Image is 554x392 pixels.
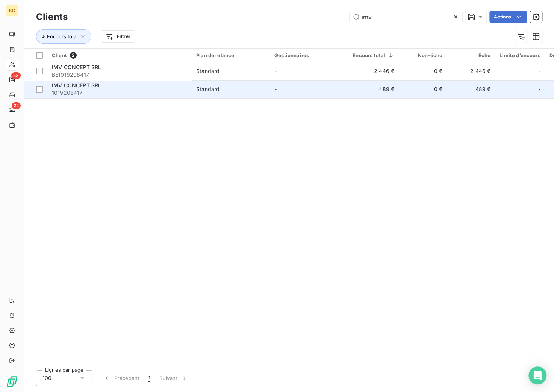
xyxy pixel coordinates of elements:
[196,52,265,58] div: Plan de relance
[348,80,399,98] td: 489 €
[196,85,219,93] div: Standard
[348,62,399,80] td: 2 446 €
[447,80,495,98] td: 489 €
[403,52,442,58] div: Non-échu
[11,72,21,79] span: 53
[6,5,18,17] div: BC
[451,52,490,58] div: Échu
[52,52,67,58] span: Client
[52,89,187,97] span: 1019206417
[52,71,187,79] span: BE1019206417
[399,80,447,98] td: 0 €
[274,86,277,92] span: -
[196,67,219,75] div: Standard
[447,62,495,80] td: 2 446 €
[47,33,77,40] span: Encours total
[350,11,462,23] input: Rechercher
[101,30,135,43] button: Filtrer
[98,370,144,386] button: Précédent
[52,64,101,70] span: IMV CONCEPT SRL
[353,52,394,58] div: Encours total
[528,366,546,384] div: Open Intercom Messenger
[6,104,18,116] a: 22
[538,67,540,75] span: -
[12,102,21,109] span: 22
[148,374,150,382] span: 1
[274,68,277,74] span: -
[155,370,193,386] button: Suivant
[70,52,77,59] span: 2
[538,85,540,93] span: -
[399,62,447,80] td: 0 €
[36,10,68,24] h3: Clients
[6,375,18,387] img: Logo LeanPay
[52,82,101,88] span: IMV CONCEPT SRL
[500,52,540,58] div: Limite d’encours
[42,374,51,382] span: 100
[489,11,527,23] button: Actions
[274,52,344,58] div: Gestionnaires
[6,74,18,86] a: 53
[144,370,155,386] button: 1
[36,29,91,44] button: Encours total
